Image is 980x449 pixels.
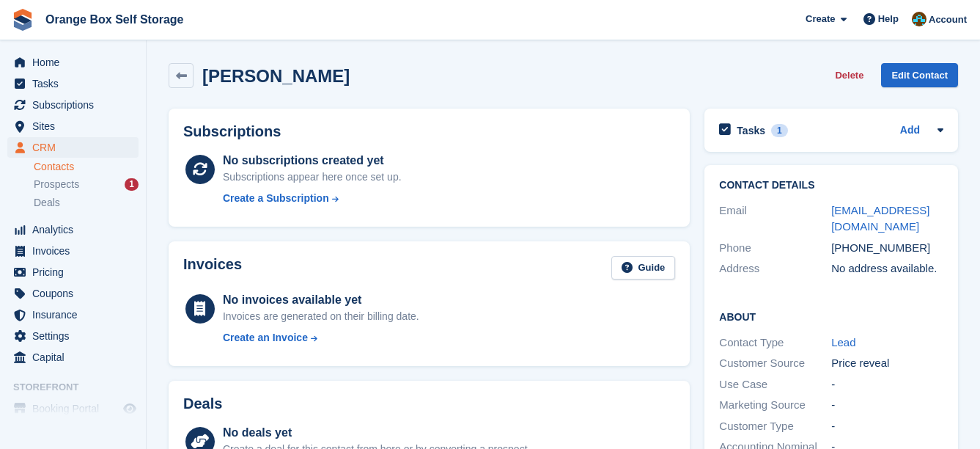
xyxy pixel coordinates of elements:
[32,116,120,136] span: Sites
[32,219,120,240] span: Analytics
[13,380,146,395] span: Storefront
[183,395,222,412] h2: Deals
[719,335,831,351] div: Contact Type
[7,95,139,115] a: menu
[12,9,34,31] img: stora-icon-8386f47178a22dfd0bd8f6a31ec36ba5ce8667c1dd55bd0f319d3a0aa187defe.svg
[7,283,139,304] a: menu
[223,191,329,206] div: Create a Subscription
[912,12,926,26] img: Mike
[34,160,139,174] a: Contacts
[32,241,120,261] span: Invoices
[32,283,120,304] span: Coupons
[223,309,419,324] div: Invoices are generated on their billing date.
[32,347,120,368] span: Capital
[223,291,419,309] div: No invoices available yet
[7,347,139,368] a: menu
[202,66,350,86] h2: [PERSON_NAME]
[719,418,831,435] div: Customer Type
[7,262,139,282] a: menu
[32,326,120,346] span: Settings
[223,330,419,346] a: Create an Invoice
[831,418,943,435] div: -
[32,137,120,158] span: CRM
[183,123,675,140] h2: Subscriptions
[7,219,139,240] a: menu
[611,256,676,280] a: Guide
[719,240,831,257] div: Phone
[719,376,831,393] div: Use Case
[7,326,139,346] a: menu
[719,397,831,414] div: Marketing Source
[719,260,831,277] div: Address
[183,256,242,280] h2: Invoices
[719,202,831,236] div: Email
[719,180,943,191] h2: Contact Details
[831,260,943,277] div: No address available.
[929,12,967,27] span: Account
[7,116,139,136] a: menu
[771,124,788,137] div: 1
[223,152,402,169] div: No subscriptions created yet
[737,124,765,137] h2: Tasks
[7,137,139,158] a: menu
[32,73,120,94] span: Tasks
[32,304,120,325] span: Insurance
[831,355,943,372] div: Price reveal
[7,52,139,73] a: menu
[34,177,139,192] a: Prospects 1
[34,178,79,191] span: Prospects
[7,73,139,94] a: menu
[831,204,929,233] a: [EMAIL_ADDRESS][DOMAIN_NAME]
[881,63,958,87] a: Edit Contact
[223,330,308,346] div: Create an Invoice
[32,95,120,115] span: Subscriptions
[34,196,60,210] span: Deals
[32,262,120,282] span: Pricing
[223,424,530,442] div: No deals yet
[7,241,139,261] a: menu
[829,63,869,87] button: Delete
[831,376,943,393] div: -
[40,7,190,32] a: Orange Box Self Storage
[7,304,139,325] a: menu
[831,336,855,348] a: Lead
[121,400,139,417] a: Preview store
[7,398,139,419] a: menu
[719,309,943,324] h2: About
[32,52,120,73] span: Home
[125,178,139,191] div: 1
[32,398,120,419] span: Booking Portal
[223,191,402,206] a: Create a Subscription
[34,195,139,211] a: Deals
[223,169,402,185] div: Subscriptions appear here once set up.
[900,123,920,139] a: Add
[831,397,943,414] div: -
[878,12,899,26] span: Help
[719,355,831,372] div: Customer Source
[831,240,943,257] div: [PHONE_NUMBER]
[806,12,835,26] span: Create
